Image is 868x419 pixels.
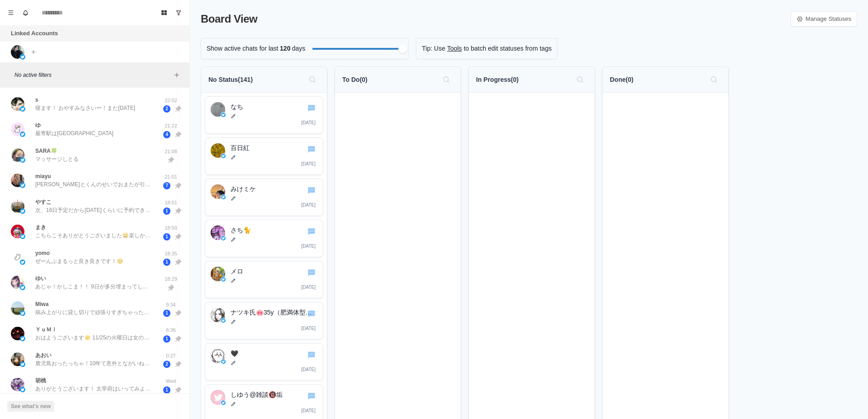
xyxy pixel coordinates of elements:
img: さち🐈️ [211,226,225,240]
p: [DATE] [302,119,316,126]
p: [DATE] [302,366,316,373]
p: メロ [231,267,317,276]
span: 2 [163,361,170,368]
p: SARA🍀 [35,147,57,155]
p: 次、16日予定だから[DATE]くらいに予約できるよね🤔 延長系？久しぶりだから延長半額？ オプションは別に、、でしょ？ めしべ買ってみる？ 買って持ってってみる？ 無駄になるかな？？ [35,206,153,214]
img: みけミケ [211,184,225,199]
p: [DATE] [302,243,316,250]
p: [DATE] [302,284,316,291]
p: しゆう@雑談🔞垢 [231,390,317,400]
p: 18:29 [160,275,182,283]
p: 21:01 [160,173,182,181]
p: [DATE] [302,325,316,332]
img: twitter [221,154,226,158]
img: picture [11,97,24,111]
button: Go to chat [307,185,316,195]
button: Search [305,72,320,87]
img: picture [11,276,24,289]
img: twitter [221,277,226,282]
p: 22:02 [160,97,182,104]
img: picture [11,250,24,264]
p: yomo [35,249,50,257]
p: Board View [201,11,257,27]
img: twitter [221,359,226,364]
p: [DATE] [302,202,316,208]
span: 1 [163,259,170,266]
img: しゆう@雑談🔞垢 [211,390,225,405]
p: ＹｕＭｉ [35,325,57,334]
p: to batch edit statuses from tags [464,44,552,53]
button: Board View [157,5,171,20]
div: Go to chatナツキ氏🐽35y（肥満体型界隈）twitterナツキ氏🐽35y（肥満体型界隈）[DATE] [205,302,323,339]
p: みけミケ [231,184,317,194]
p: こちらこそありがとうございました😄楽しかったです！仕事慣れるまで頑張りますまた東京行ったとき予約できたら嬉しいです [35,231,153,240]
button: Go to chat [307,391,316,401]
span: 4 [163,131,170,138]
p: あじゃ！かしこま！！ 9日が多分埋まってしまって16日はゴリゴリあいとらす！ 会いてぇー [35,282,153,291]
button: Show unread conversations [171,5,186,20]
p: さち🐈️ [231,226,317,235]
img: twitter [221,236,226,240]
p: ナツキ氏🐽35y（肥満体型界隈） [231,308,317,317]
p: No Status ( 141 ) [208,75,253,85]
button: Add account [28,47,39,57]
p: 胡桃 [35,377,46,385]
img: ナツキ氏🐽35y（肥満体型界隈） [211,308,225,322]
img: picture [20,234,25,239]
p: 8:36 [160,326,182,334]
div: Filter by activity days [398,44,407,53]
button: Go to chat [307,268,316,278]
p: days [292,44,306,53]
div: Go to chatなちtwitterなち[DATE] [205,96,323,134]
button: Go to chat [307,226,316,236]
img: picture [20,336,25,341]
img: picture [11,225,24,238]
img: picture [20,157,25,163]
button: Add filters [171,70,182,80]
img: picture [20,54,25,60]
img: picture [20,259,25,265]
img: twitter [221,400,226,405]
button: Go to chat [307,144,316,154]
p: 21:22 [160,122,182,130]
p: 18:51 [160,199,182,207]
img: picture [20,311,25,316]
div: Go to chat百日紅twitter百日紅[DATE] [205,137,323,175]
img: picture [11,148,24,162]
a: Tools [447,44,462,53]
button: See what's new [7,401,54,412]
p: 百日紅 [231,143,317,153]
img: 百日紅 [211,143,225,158]
p: ありがとうございます！ 太宰府はいってみようってはなしには なっています 参考にさせていただけますね！ [35,385,153,393]
button: Go to chat [307,309,316,319]
p: Miwa [35,300,48,308]
img: 🖤 [211,349,225,363]
img: picture [20,106,25,112]
p: In Progress ( 0 ) [476,75,519,85]
p: ぜーんぶまるっと良き良きです！☺️ [35,257,123,265]
img: twitter [221,318,226,323]
img: picture [20,208,25,214]
p: 18:35 [160,250,182,258]
p: Wed [160,377,182,385]
img: picture [11,199,24,213]
img: picture [11,327,24,340]
p: 0:27 [160,352,182,360]
p: ゆい [35,274,46,282]
img: picture [11,353,24,366]
div: Go to chatみけミケtwitterみけミケ[DATE] [205,179,323,216]
p: なち [231,102,317,112]
button: Go to chat [307,350,316,360]
p: [DATE] [302,160,316,167]
p: まき [35,223,46,231]
img: twitter [221,113,226,117]
a: Manage Statuses [791,11,857,27]
p: 寝ます！ おやすみなさいー！また[DATE] [35,104,135,112]
div: Go to chat🖤twitter🖤[DATE] [205,343,323,381]
p: Tip: Use [422,44,445,53]
span: 1 [163,233,170,240]
p: 最寄駅は[GEOGRAPHIC_DATA] [35,129,113,137]
p: ゆ [35,121,41,129]
img: picture [11,301,24,315]
p: マッサージしとる [35,155,79,163]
